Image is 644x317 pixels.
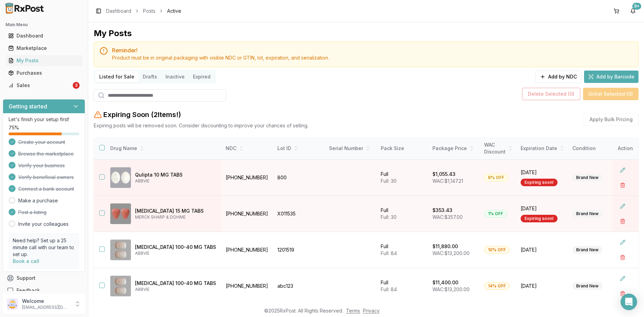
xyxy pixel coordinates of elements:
p: ABBVIE [135,251,216,256]
p: Welcome [22,298,70,305]
div: NDC [226,145,269,152]
span: WAC: $357.00 [432,214,463,220]
button: Marketplace [3,43,85,54]
td: abc123 [273,268,325,304]
th: Action [612,137,638,160]
a: My Posts [6,54,82,67]
img: Mavyret 100-40 MG TABS [110,276,131,296]
td: 1201519 [273,232,325,268]
button: Dashboard [3,30,85,41]
button: Edit [616,272,629,285]
div: Open Intercom Messenger [621,294,637,310]
p: Qulipta 10 MG TABS [135,171,216,178]
span: [DATE] [521,283,564,289]
div: 3 [73,82,80,89]
td: X011535 [273,196,325,232]
span: Browse the marketplace [18,150,74,157]
nav: breadcrumb [106,8,181,14]
a: Invite your colleagues [18,221,69,228]
a: Make a purchase [18,197,58,204]
div: Lot ID [277,145,321,152]
div: Package Price [432,145,476,152]
p: [MEDICAL_DATA] 15 MG TABS [135,208,216,214]
td: 800 [273,160,325,196]
button: Edit [616,164,629,176]
div: Sales [8,82,71,89]
a: Purchases [6,67,82,79]
a: Dashboard [106,8,131,14]
span: Active [167,8,181,14]
button: Inactive [161,71,189,82]
button: Listed for Sale [95,71,139,82]
td: [PHONE_NUMBER] [222,232,273,268]
th: Pack Size [377,137,428,160]
div: Purchases [8,70,80,76]
img: User avatar [7,298,18,309]
span: WAC: $13,200.00 [432,250,470,256]
p: [EMAIL_ADDRESS][DOMAIN_NAME] [22,305,70,310]
span: Full: 84 [381,286,397,292]
button: Add by NDC [535,71,581,83]
button: Feedback [3,284,85,297]
button: Add by Barcode [584,71,638,83]
a: Book a call [13,258,39,264]
button: Sales3 [3,80,85,91]
button: Expired [189,71,215,82]
div: Drug Name [110,145,216,152]
div: Product must be in original packaging with visible NDC or GTIN, lot, expiration, and serialization. [112,54,633,61]
span: Post a listing [18,209,47,216]
span: Full: 30 [381,214,397,220]
a: Dashboard [6,30,82,42]
td: [PHONE_NUMBER] [222,196,273,232]
span: [DATE] [521,246,564,253]
span: Create your account [18,139,65,146]
div: Expiring soon! [521,215,558,222]
th: Condition [568,137,620,160]
button: Delete [616,215,629,228]
div: Brand New [572,174,602,181]
h2: Main Menu [6,22,82,28]
span: WAC: $13,200.00 [432,286,470,292]
span: 75 % [9,124,19,131]
a: Sales3 [6,79,82,92]
p: $11,400.00 [432,279,458,286]
p: MERCK SHARP & DOHME [135,214,216,220]
div: Expiring soon! [521,179,558,186]
a: Privacy [363,308,380,314]
button: Delete [616,251,629,264]
span: WAC: $1,147.21 [432,178,463,184]
p: $353.43 [432,207,452,214]
img: Steglatro 15 MG TABS [110,203,131,224]
div: Dashboard [8,32,80,39]
div: 8% OFF [484,174,508,181]
a: Terms [346,308,360,314]
img: Mavyret 100-40 MG TABS [110,240,131,260]
div: Brand New [572,246,602,254]
p: [MEDICAL_DATA] 100-40 MG TABS [135,280,216,287]
p: Expiring posts will be removed soon. Consider discounting to improve your chances of selling. [94,122,308,129]
div: 9+ [632,3,641,10]
p: [MEDICAL_DATA] 100-40 MG TABS [135,244,216,251]
p: $1,055.43 [432,171,456,178]
button: Edit [616,200,629,212]
span: [DATE] [521,169,564,176]
button: Edit [616,236,629,249]
span: Full: 30 [381,178,397,184]
img: Qulipta 10 MG TABS [110,167,131,188]
div: My Posts [8,57,80,64]
div: 14% OFF [484,282,510,290]
td: Full [377,160,428,196]
h3: Getting started [9,102,47,110]
button: Delete [616,179,629,191]
div: WAC Discount [484,141,512,155]
td: [PHONE_NUMBER] [222,160,273,196]
button: 9+ [627,6,638,17]
a: Posts [143,8,155,14]
div: Brand New [572,282,602,290]
td: [PHONE_NUMBER] [222,268,273,304]
span: Verify your business [18,162,65,169]
div: 1% OFF [484,210,507,218]
span: Full: 84 [381,250,397,256]
button: Drafts [139,71,161,82]
h5: Reminder! [112,47,633,53]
